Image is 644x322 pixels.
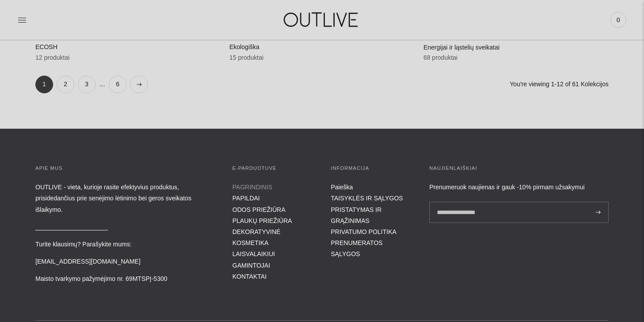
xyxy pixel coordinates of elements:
[35,53,220,63] div: 12 produktai
[232,262,270,269] a: GAMINTOJAI
[229,42,414,53] h2: Ekologiška
[232,206,285,213] a: ODOS PRIEŽIŪRA
[35,164,215,173] h3: APIE MUS
[35,273,215,284] p: Maisto tvarkymo pažymėjimo nr. 69MTSPĮ-5300
[510,76,609,93] p: You're viewing 1-12 of 61 Kolekcijos
[232,228,281,246] a: DEKORATYVINĖ KOSMETIKA
[35,182,215,215] p: OUTLIVE - vieta, kurioje rasite efektyvius produktus, prisidedančius prie senėjimo lėtinimo bei g...
[331,206,382,224] a: PRISTATYMAS IR GRĄŽINIMAS
[35,239,215,250] p: Turite klausimų? Parašykite mums:
[429,164,609,173] h3: Naujienlaiškiai
[331,184,353,191] a: Paieška
[35,42,220,53] h2: ECOSH
[331,239,383,257] a: PRENUMERATOS SĄLYGOS
[424,42,609,53] h2: Energijai ir ląstelių sveikatai
[424,53,609,63] div: 68 produktai
[232,164,313,173] h3: E-parduotuvė
[266,4,377,35] img: OUTLIVE
[610,10,626,30] a: 0
[331,164,412,173] h3: INFORMACIJA
[232,184,272,191] a: PAGRINDINIS
[331,228,397,235] a: PRIVATUMO POLITIKA
[35,76,53,93] span: 1
[35,222,215,233] p: _____________________
[57,76,74,93] a: 2
[232,217,292,224] a: PLAUKŲ PRIEŽIŪRA
[612,14,625,26] span: 0
[78,76,96,93] a: 3
[429,182,609,193] div: Prenumeruok naujienas ir gauk -10% pirmam užsakymui
[232,195,260,202] a: PAPILDAI
[35,256,215,267] p: [EMAIL_ADDRESS][DOMAIN_NAME]
[331,195,403,202] a: TAISYKLĖS IR SĄLYGOS
[109,76,127,93] a: 6
[232,273,266,280] a: KONTAKTAI
[232,250,275,257] a: LAISVALAIKIUI
[99,79,105,90] span: …
[229,53,414,63] div: 15 produktai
